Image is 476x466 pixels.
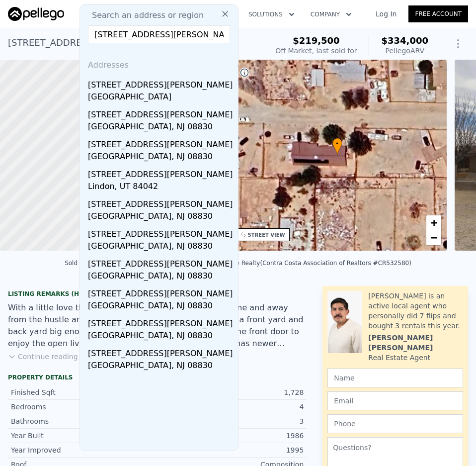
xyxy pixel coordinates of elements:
[88,165,234,181] div: [STREET_ADDRESS][PERSON_NAME]
[88,284,234,300] div: [STREET_ADDRESS][PERSON_NAME]
[8,36,226,50] div: [STREET_ADDRESS] , [PERSON_NAME] , CA 92311
[364,9,408,19] a: Log In
[275,46,357,56] div: Off Market, last sold for
[293,35,340,46] span: $219,500
[8,302,307,350] div: With a little love this one can be a charming and cozy home and away from the hustle and bustle o...
[426,215,441,230] a: Zoom in
[426,230,441,245] a: Zoom out
[11,416,158,426] div: Bathrooms
[65,260,157,267] div: Sold by DYNASTY REAL ESTATE .
[88,224,234,240] div: [STREET_ADDRESS][PERSON_NAME]
[368,333,463,353] div: [PERSON_NAME] [PERSON_NAME]
[84,9,204,21] span: Search an address or region
[8,290,307,298] div: Listing Remarks (Historical)
[88,25,230,43] input: Enter an address, city, region, neighborhood or zip code
[88,344,234,360] div: [STREET_ADDRESS][PERSON_NAME]
[88,181,234,194] div: Lindon, UT 84042
[381,46,428,56] div: Pellego ARV
[88,194,234,210] div: [STREET_ADDRESS][PERSON_NAME]
[431,216,437,229] span: +
[11,402,158,412] div: Bedrooms
[84,51,234,75] div: Addresses
[332,138,342,155] div: •
[88,240,234,254] div: [GEOGRAPHIC_DATA], NJ 08830
[368,353,430,363] div: Real Estate Agent
[408,5,468,22] a: Free Account
[88,105,234,121] div: [STREET_ADDRESS][PERSON_NAME]
[88,270,234,284] div: [GEOGRAPHIC_DATA], NJ 08830
[240,5,303,23] button: Solutions
[11,387,158,397] div: Finished Sqft
[368,291,463,331] div: [PERSON_NAME] is an active local agent who personally did 7 flips and bought 3 rentals this year.
[248,231,285,239] div: STREET VIEW
[88,91,234,105] div: [GEOGRAPHIC_DATA]
[332,139,342,148] span: •
[88,254,234,270] div: [STREET_ADDRESS][PERSON_NAME]
[88,330,234,344] div: [GEOGRAPHIC_DATA], NJ 08830
[381,35,428,46] span: $334,000
[448,34,468,54] button: Show Options
[88,300,234,314] div: [GEOGRAPHIC_DATA], NJ 08830
[11,431,158,441] div: Year Built
[8,7,64,21] img: Pellego
[88,75,234,91] div: [STREET_ADDRESS][PERSON_NAME]
[327,391,463,410] input: Email
[8,352,78,362] button: Continue reading
[327,369,463,387] input: Name
[88,360,234,373] div: [GEOGRAPHIC_DATA], NJ 08830
[88,314,234,330] div: [STREET_ADDRESS][PERSON_NAME]
[88,151,234,165] div: [GEOGRAPHIC_DATA], NJ 08830
[303,5,360,23] button: Company
[88,135,234,151] div: [STREET_ADDRESS][PERSON_NAME]
[8,373,307,381] div: Property details
[431,231,437,244] span: −
[88,121,234,135] div: [GEOGRAPHIC_DATA], NJ 08830
[11,445,158,455] div: Year Improved
[88,210,234,224] div: [GEOGRAPHIC_DATA], NJ 08830
[157,260,411,267] div: Listed by CENTURY 21 Rose Realty (Contra Costa Association of Realtors #CR532580)
[327,414,463,433] input: Phone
